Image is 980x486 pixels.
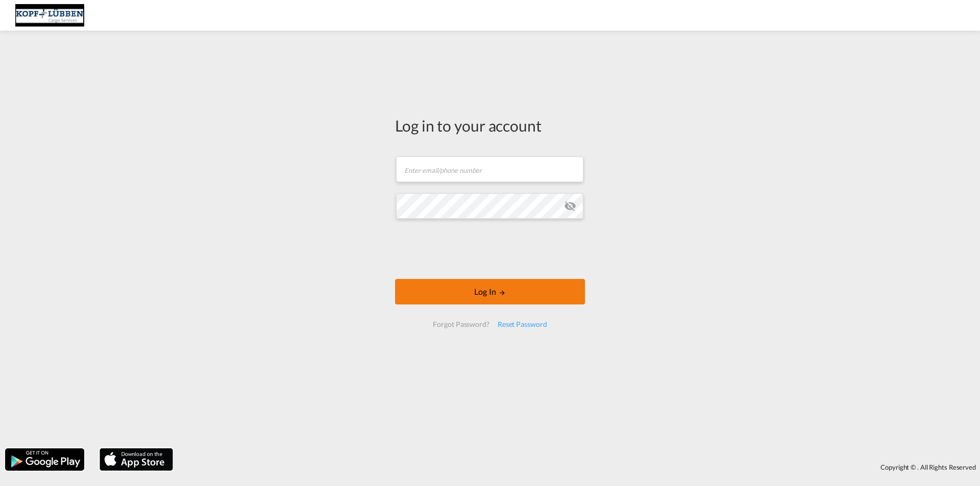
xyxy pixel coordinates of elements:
[178,458,980,476] div: Copyright © . All Rights Reserved
[412,229,568,269] iframe: reCAPTCHA
[395,279,585,304] button: LOGIN
[99,447,174,472] img: apple.png
[564,200,576,212] md-icon: icon-eye-off
[395,115,585,136] div: Log in to your account
[429,315,493,334] div: Forgot Password?
[396,157,583,182] input: Enter email/phone number
[15,4,84,27] img: 25cf3bb0aafc11ee9c4fdbd399af7748.JPG
[494,315,551,334] div: Reset Password
[4,447,85,472] img: google.png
